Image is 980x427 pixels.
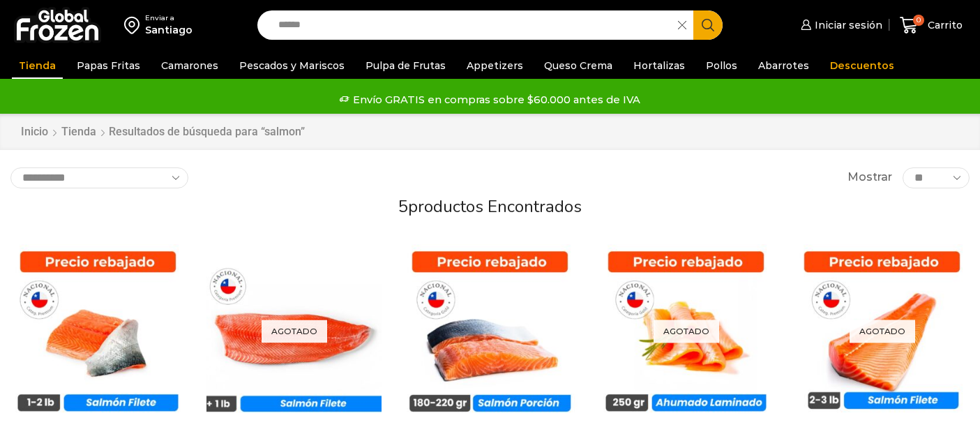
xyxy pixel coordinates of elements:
div: Enviar a [145,13,193,23]
select: Pedido de la tienda [10,167,188,188]
a: Iniciar sesión [797,11,882,39]
p: Agotado [850,320,915,343]
a: Papas Fritas [70,52,147,79]
a: Hortalizas [626,52,692,79]
p: Agotado [654,320,719,343]
a: Abarrotes [751,52,816,79]
button: Search button [693,10,723,40]
span: Carrito [924,18,963,32]
span: productos encontrados [408,195,582,218]
a: Tienda [61,124,97,140]
span: 5 [398,195,408,218]
div: Santiago [145,23,193,37]
span: 0 [913,15,924,26]
a: Camarones [154,52,225,79]
img: address-field-icon.svg [124,13,145,37]
a: Queso Crema [537,52,619,79]
p: Agotado [262,320,327,343]
nav: Breadcrumb [20,124,305,140]
a: Pollos [699,52,744,79]
h1: Resultados de búsqueda para “salmon” [109,125,305,138]
a: Appetizers [460,52,530,79]
span: Iniciar sesión [811,18,882,32]
a: Descuentos [823,52,901,79]
a: Inicio [20,124,49,140]
a: 0 Carrito [896,9,966,42]
a: Pulpa de Frutas [359,52,453,79]
span: Mostrar [847,170,892,186]
a: Pescados y Mariscos [232,52,352,79]
a: Tienda [12,52,63,79]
